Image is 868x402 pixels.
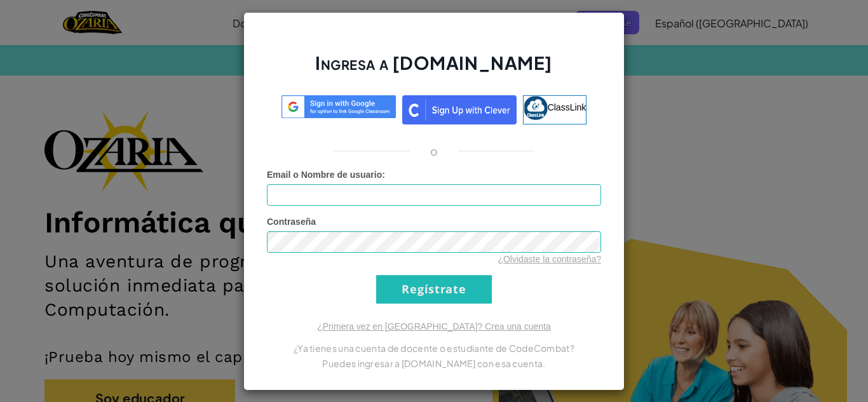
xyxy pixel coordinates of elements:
[267,170,382,180] span: Email o Nombre de usuario
[524,96,548,120] img: classlink-logo-small.png
[548,102,587,112] span: ClassLink
[267,340,601,356] p: ¿Ya tienes una cuenta de docente o estudiante de CodeCombat?
[430,144,438,159] p: o
[267,217,316,227] span: Contraseña
[267,51,601,88] h2: Ingresa a [DOMAIN_NAME]
[376,275,492,304] input: Regístrate
[402,95,517,124] img: clever_sso_button@2x.png
[498,254,601,264] a: ¿Olvidaste la contraseña?
[281,95,396,119] img: log-in-google-sso.svg
[267,356,601,371] p: Puedes ingresar a [DOMAIN_NAME] con esa cuenta.
[267,168,385,181] label: :
[317,321,551,332] a: ¿Primera vez en [GEOGRAPHIC_DATA]? Crea una cuenta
